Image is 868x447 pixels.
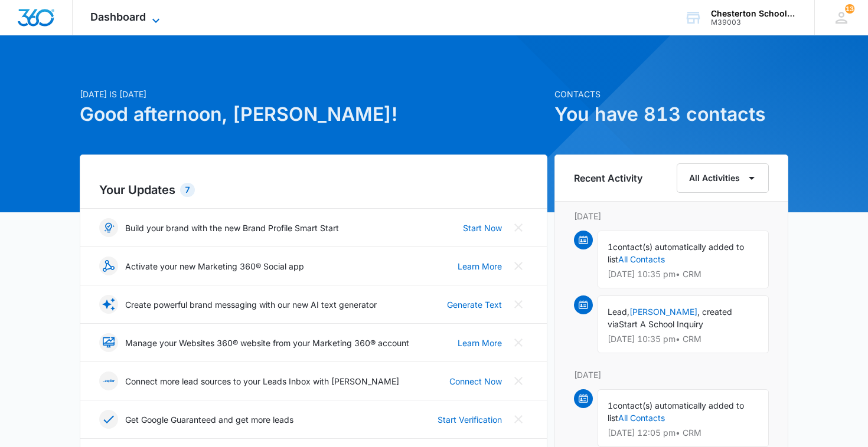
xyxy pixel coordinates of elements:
[554,100,788,129] h1: You have 813 contacts
[458,260,502,272] a: Learn More
[509,410,528,429] button: Close
[608,429,759,437] p: [DATE] 12:05 pm • CRM
[99,181,528,199] h2: Your Updates
[629,307,697,317] a: [PERSON_NAME]
[509,372,528,390] button: Close
[845,4,854,14] div: notifications count
[90,11,146,23] span: Dashboard
[449,375,502,387] a: Connect Now
[463,222,502,234] a: Start Now
[608,242,744,264] span: contact(s) automatically added to list
[677,163,769,193] button: All Activities
[711,9,797,18] div: account name
[619,319,703,329] span: Start A School Inquiry
[509,257,528,275] button: Close
[125,413,293,426] p: Get Google Guaranteed and get more leads
[608,242,613,252] span: 1
[458,337,502,349] a: Learn More
[80,100,547,129] h1: Good afternoon, [PERSON_NAME]!
[608,335,759,343] p: [DATE] 10:35 pm • CRM
[608,400,613,410] span: 1
[618,413,665,423] a: All Contacts
[574,171,642,185] h6: Recent Activity
[608,400,744,423] span: contact(s) automatically added to list
[438,413,502,426] a: Start Verification
[574,369,769,381] p: [DATE]
[125,375,399,387] p: Connect more lead sources to your Leads Inbox with [PERSON_NAME]
[509,295,528,314] button: Close
[125,260,304,272] p: Activate your new Marketing 360® Social app
[447,298,502,311] a: Generate Text
[125,298,377,311] p: Create powerful brand messaging with our new AI text generator
[711,18,797,27] div: account id
[125,337,409,349] p: Manage your Websites 360® website from your Marketing 360® account
[608,270,759,278] p: [DATE] 10:35 pm • CRM
[509,218,528,237] button: Close
[554,88,788,100] p: Contacts
[574,210,769,222] p: [DATE]
[80,88,547,100] p: [DATE] is [DATE]
[845,4,854,14] span: 13
[180,183,195,197] div: 7
[608,307,629,317] span: Lead,
[618,254,665,264] a: All Contacts
[509,333,528,352] button: Close
[125,222,339,234] p: Build your brand with the new Brand Profile Smart Start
